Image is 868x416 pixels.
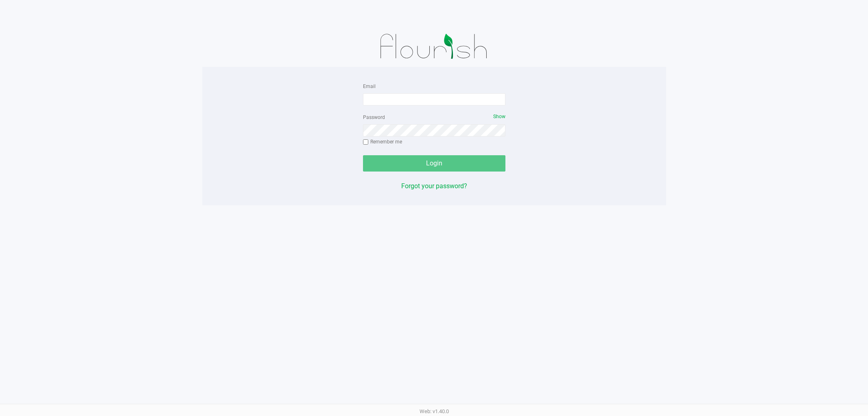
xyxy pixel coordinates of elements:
span: Show [493,114,505,119]
label: Password [363,114,385,121]
button: Forgot your password? [401,181,467,191]
span: Web: v1.40.0 [420,408,449,414]
label: Email [363,83,376,90]
label: Remember me [363,138,402,145]
input: Remember me [363,139,369,145]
